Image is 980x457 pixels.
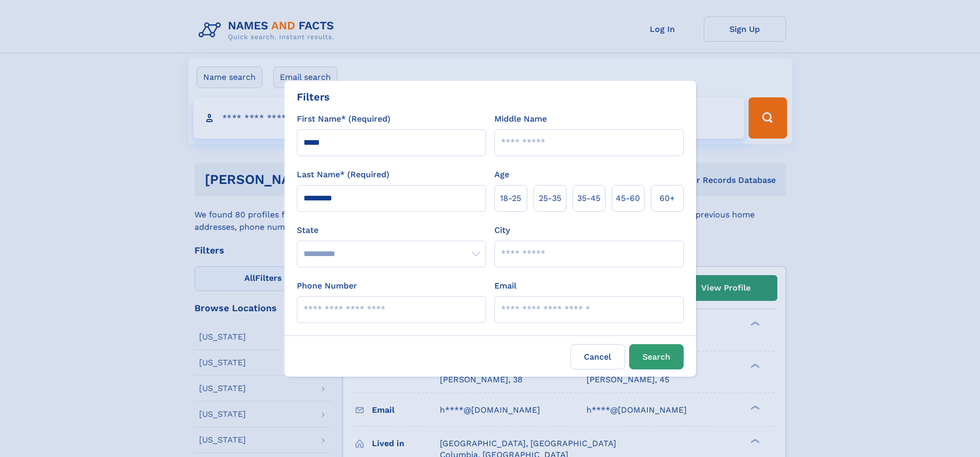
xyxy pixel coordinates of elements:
[297,280,357,292] label: Phone Number
[297,89,330,105] div: Filters
[494,113,547,125] label: Middle Name
[616,192,640,205] span: 45‑60
[297,224,486,236] label: State
[494,224,510,236] label: City
[629,344,684,369] button: Search
[297,168,389,181] label: Last Name* (Required)
[494,168,509,181] label: Age
[494,280,516,292] label: Email
[500,192,521,205] span: 18‑25
[571,344,625,369] label: Cancel
[297,113,390,125] label: First Name* (Required)
[539,192,561,205] span: 25‑35
[660,192,675,205] span: 60+
[577,192,600,205] span: 35‑45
